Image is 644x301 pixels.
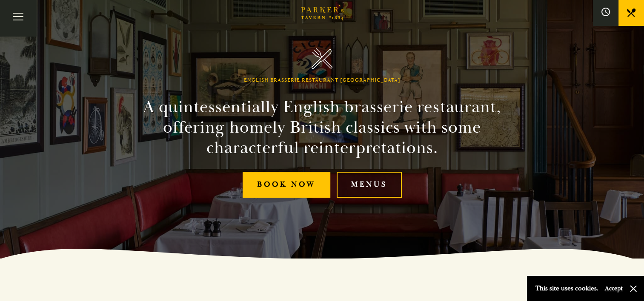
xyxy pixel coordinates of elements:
a: Book Now [243,172,330,198]
h2: A quintessentially English brasserie restaurant, offering homely British classics with some chara... [128,97,516,158]
button: Close and accept [629,284,638,293]
button: Accept [605,284,623,292]
img: Parker's Tavern Brasserie Cambridge [312,48,332,69]
h1: English Brasserie Restaurant [GEOGRAPHIC_DATA] [244,77,401,83]
p: This site uses cookies. [535,282,598,295]
a: Menus [337,172,402,198]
